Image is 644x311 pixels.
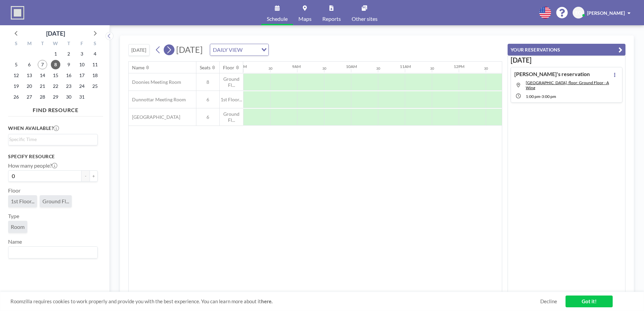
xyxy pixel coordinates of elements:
span: Sunday, October 5, 2025 [11,60,21,69]
div: F [75,40,88,48]
div: 10AM [346,64,357,69]
div: [DATE] [46,29,65,38]
span: EO [575,10,582,16]
span: Monday, October 6, 2025 [25,60,34,69]
input: Search for option [9,248,94,257]
span: Saturday, October 25, 2025 [90,81,100,91]
span: Friday, October 24, 2025 [77,81,87,91]
div: Search for option [8,247,97,258]
div: 30 [322,66,326,71]
span: Friday, October 17, 2025 [77,71,87,80]
span: Tuesday, October 14, 2025 [38,71,47,80]
div: W [49,40,62,48]
span: Maps [298,16,312,22]
span: 3:00 PM [542,94,556,99]
button: [DATE] [128,44,150,56]
div: S [88,40,101,48]
span: Wednesday, October 1, 2025 [51,49,60,59]
button: + [90,170,98,182]
label: Floor [8,187,21,194]
div: Seats [200,65,211,71]
span: Saturday, October 18, 2025 [90,71,100,80]
div: 11AM [400,64,411,69]
span: Sunday, October 19, 2025 [11,81,21,91]
span: Saturday, October 4, 2025 [90,49,100,59]
span: 6 [196,97,219,103]
span: Ground Fl... [220,111,243,123]
span: Monday, October 27, 2025 [25,92,34,102]
span: Tuesday, October 21, 2025 [38,81,47,91]
span: Thursday, October 23, 2025 [64,81,73,91]
a: Decline [540,298,557,305]
span: Wednesday, October 15, 2025 [51,71,60,80]
span: Monday, October 20, 2025 [25,81,34,91]
span: Thursday, October 9, 2025 [64,60,73,69]
span: DAILY VIEW [212,45,244,54]
h4: FIND RESOURCE [8,104,103,113]
span: Thursday, October 16, 2025 [64,71,73,80]
span: Wednesday, October 8, 2025 [51,60,60,69]
span: Other sites [352,16,378,22]
div: Floor [223,65,234,71]
span: [GEOGRAPHIC_DATA] [129,114,180,120]
span: Doonies Meeting Room [129,79,181,85]
label: How many people? [8,162,57,169]
div: 30 [484,66,488,71]
span: Friday, October 3, 2025 [77,49,87,59]
span: Thursday, October 2, 2025 [64,49,73,59]
span: Wednesday, October 22, 2025 [51,81,60,91]
span: 1st Floor... [220,97,243,103]
span: [DATE] [176,44,203,55]
div: T [36,40,49,48]
div: Search for option [8,134,97,144]
h3: [DATE] [511,56,622,64]
a: here. [261,298,272,304]
a: Got it! [566,296,613,307]
span: Dunnottar Meeting Room [129,97,186,103]
div: 30 [376,66,380,71]
div: Search for option [210,44,268,56]
span: Ground Fl... [42,198,69,204]
span: Ground Fl... [220,76,243,88]
button: - [82,170,90,182]
span: 1:00 PM [526,94,540,99]
div: 30 [430,66,434,71]
div: 9AM [292,64,301,69]
span: Reports [322,16,341,22]
span: Room [11,223,25,230]
img: organization-logo [11,6,24,20]
span: Wednesday, October 29, 2025 [51,92,60,102]
span: Tuesday, October 28, 2025 [38,92,47,102]
h3: Specify resource [8,153,98,160]
div: 12PM [454,64,464,69]
label: Type [8,213,19,219]
span: [PERSON_NAME] [587,10,625,16]
div: T [62,40,75,48]
span: - [540,94,542,99]
span: Schedule [267,16,288,22]
input: Search for option [245,45,257,54]
div: 30 [268,66,272,71]
span: 6 [196,114,219,120]
span: 8 [196,79,219,85]
span: Sunday, October 12, 2025 [11,71,21,80]
button: YOUR RESERVATIONS [508,44,625,56]
span: Monday, October 13, 2025 [25,71,34,80]
div: Name [132,65,144,71]
span: Friday, October 31, 2025 [77,92,87,102]
label: Name [8,238,22,245]
span: Saturday, October 11, 2025 [90,60,100,69]
span: Roomzilla requires cookies to work properly and provide you with the best experience. You can lea... [10,298,540,305]
span: 1st Floor... [11,198,34,204]
h4: [PERSON_NAME]'s reservation [514,71,590,77]
span: Loirston Meeting Room, floor: Ground Floor - A Wing [526,80,609,90]
span: Thursday, October 30, 2025 [64,92,73,102]
span: Tuesday, October 7, 2025 [38,60,47,69]
input: Search for option [9,136,94,143]
div: S [10,40,23,48]
span: Sunday, October 26, 2025 [11,92,21,102]
div: M [23,40,36,48]
span: Friday, October 10, 2025 [77,60,87,69]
